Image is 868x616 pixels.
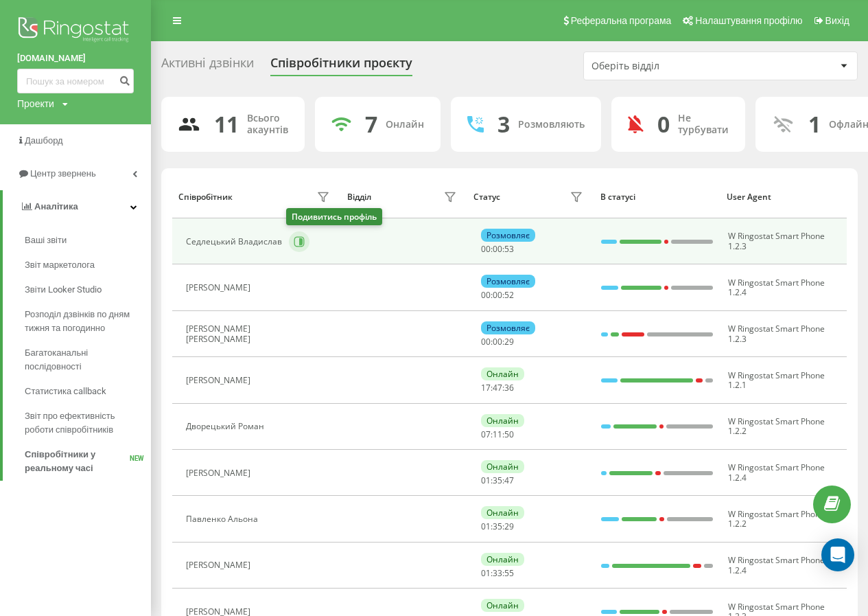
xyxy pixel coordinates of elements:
div: Розмовляє [481,229,535,242]
span: Звіт про ефективність роботи співробітників [25,409,144,437]
div: : : [481,522,514,532]
span: 01 [481,475,491,486]
span: 35 [493,521,502,532]
div: : : [481,476,514,486]
div: 7 [365,111,377,137]
a: Співробітники у реальному часіNEW [25,442,151,481]
span: Статистика callback [25,385,106,398]
span: Розподіл дзвінків по дням тижня та погодинно [25,308,144,335]
span: W Ringostat Smart Phone 1.2.3 [728,230,825,251]
div: Не турбувати [678,113,729,136]
div: : : [481,337,514,347]
span: Дашборд [25,135,63,146]
div: Співробітники проєкту [270,56,412,77]
span: Багатоканальні послідовності [25,346,144,374]
div: Седлецький Владислав [186,237,285,247]
span: 47 [504,475,514,486]
span: 29 [504,336,514,347]
span: Співробітники у реальному часі [25,448,130,475]
div: [PERSON_NAME] [PERSON_NAME] [186,324,314,344]
span: 36 [504,382,514,393]
div: Онлайн [481,599,524,612]
div: Активні дзвінки [161,56,254,77]
div: Відділ [347,192,371,202]
div: User Agent [727,192,840,202]
div: : : [481,383,514,393]
div: 1 [808,111,821,137]
div: [PERSON_NAME] [186,376,254,385]
a: Звіти Looker Studio [25,277,151,302]
span: 11 [493,429,502,440]
span: Центр звернень [30,168,96,179]
div: 11 [214,111,239,137]
a: Звіт про ефективність роботи співробітників [25,404,151,442]
a: Багатоканальні послідовності [25,341,151,379]
div: [PERSON_NAME] [186,468,254,478]
span: 50 [504,429,514,440]
div: Всього акаунтів [247,113,288,136]
div: Онлайн [481,414,524,427]
a: [DOMAIN_NAME] [17,52,134,65]
img: Ringostat logo [17,14,134,48]
div: Павленко Альона [186,514,261,524]
span: W Ringostat Smart Phone 1.2.3 [728,323,825,344]
span: W Ringostat Smart Phone 1.2.4 [728,554,825,575]
span: Звіт маркетолога [25,258,95,272]
div: Онлайн [481,553,524,566]
a: Аналiтика [3,190,151,223]
div: Розмовляє [481,321,535,334]
div: Open Intercom Messenger [821,538,854,571]
div: : : [481,290,514,300]
div: Співробітник [178,192,233,202]
span: W Ringostat Smart Phone 1.2.4 [728,461,825,483]
div: : : [481,244,514,254]
a: Ваші звіти [25,228,151,253]
div: Статус [473,192,500,202]
input: Пошук за номером [17,69,134,93]
span: W Ringostat Smart Phone 1.2.1 [728,369,825,391]
span: Налаштування профілю [695,15,802,26]
span: W Ringostat Smart Phone 1.2.2 [728,415,825,437]
span: 17 [481,382,491,393]
span: 55 [504,567,514,579]
div: Онлайн [481,460,524,473]
span: 29 [504,521,514,532]
span: 07 [481,429,491,440]
span: Реферальна програма [571,15,672,26]
div: Розмовляє [481,275,535,288]
div: Розмовляють [518,119,585,130]
div: [PERSON_NAME] [186,560,254,570]
a: Статистика callback [25,379,151,404]
span: 00 [481,289,491,301]
div: 3 [497,111,510,137]
div: : : [481,569,514,578]
span: Звіти Looker Studio [25,283,102,297]
span: 33 [493,567,502,579]
span: 00 [481,336,491,347]
span: 35 [493,475,502,486]
span: 53 [504,243,514,255]
span: Вихід [825,15,849,26]
span: 52 [504,289,514,301]
span: W Ringostat Smart Phone 1.2.2 [728,508,825,529]
span: 01 [481,567,491,579]
span: 47 [493,382,502,393]
div: Подивитись профіль [286,208,382,225]
span: 00 [493,336,502,347]
span: 00 [481,243,491,255]
div: Онлайн [386,119,424,130]
div: В статусі [600,192,714,202]
div: Онлайн [481,506,524,519]
span: 00 [493,243,502,255]
div: Оберіть відділ [591,60,755,72]
span: Ваші звіти [25,233,67,247]
div: 0 [657,111,670,137]
div: Дворецький Роман [186,422,268,431]
a: Звіт маркетолога [25,253,151,277]
span: Аналiтика [34,201,78,212]
div: Проекти [17,97,54,111]
span: W Ringostat Smart Phone 1.2.4 [728,277,825,298]
div: : : [481,430,514,440]
div: Онлайн [481,367,524,380]
span: 01 [481,521,491,532]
